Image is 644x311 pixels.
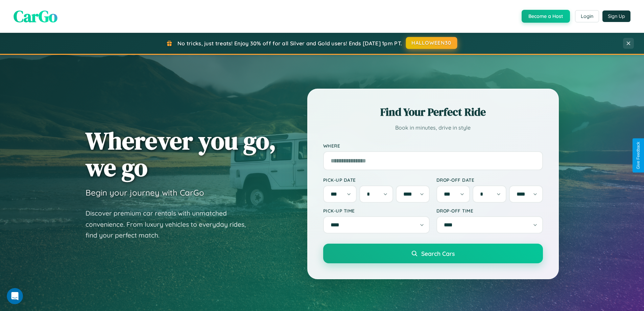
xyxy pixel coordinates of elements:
[323,105,543,119] h2: Find Your Perfect Ride
[602,10,630,22] button: Sign Up
[406,37,457,49] button: HALLOWEEN30
[86,127,276,181] h1: Wherever you go, we go
[323,143,543,149] label: Where
[436,208,543,214] label: Drop-off Time
[522,10,570,23] button: Become a Host
[323,208,430,214] label: Pick-up Time
[436,177,543,183] label: Drop-off Date
[86,208,255,241] p: Discover premium car rentals with unmatched convenience. From luxury vehicles to everyday rides, ...
[14,5,57,27] span: CarGo
[177,40,402,47] span: No tricks, just treats! Enjoy 30% off for all Silver and Gold users! Ends [DATE] 1pm PT.
[323,123,543,133] p: Book in minutes, drive in style
[421,250,455,257] span: Search Cars
[575,10,599,22] button: Login
[323,244,543,263] button: Search Cars
[86,187,204,198] h3: Begin your journey with CarGo
[323,177,430,183] label: Pick-up Date
[7,288,23,304] iframe: Intercom live chat
[636,142,641,169] div: Give Feedback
